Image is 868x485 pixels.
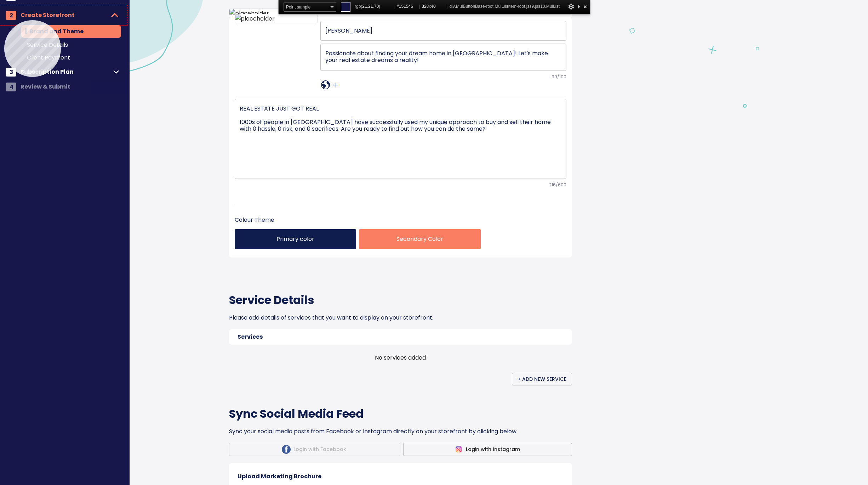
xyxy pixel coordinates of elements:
span: 70 [374,4,379,9]
span: rgb( , , ) [355,2,392,11]
h4: Sync Social Media Feed [229,407,572,421]
span: 21 [368,4,373,9]
p: 216 /600 [549,182,566,188]
button: + Add New Service [512,373,572,386]
img: Instagram-Logo.svg [454,445,463,454]
p: Secondary Color [365,235,475,243]
div: Options [567,2,575,11]
span: Subscription Plan [21,67,110,77]
span: 2 [10,11,13,20]
textarea: Passionate about finding your dream home in [GEOGRAPHIC_DATA]! Let's make your real estate dreams... [325,50,561,64]
p: Primary color [240,235,350,243]
span: | [419,4,420,9]
span: 40 [431,4,435,9]
span: 21 [362,4,367,9]
span: Create Storefront [21,10,108,20]
h4: Service Details [229,293,572,307]
button: Login with Instagram [403,443,572,456]
span: | [394,4,395,9]
div: Collapse This Panel [576,2,582,11]
img: placeholder [235,14,317,23]
span: x [422,2,445,11]
span: 328 [422,4,429,9]
p: 99 /100 [552,74,566,80]
span: crop picture [331,80,341,90]
h6: Services [238,332,263,342]
p: Colour Theme [235,216,274,224]
span: Service Details [27,41,115,49]
span: div [449,2,644,11]
span: 3 [10,68,13,77]
textarea: REAL ESTATE JUST GOT REAL. 1000s of people in [GEOGRAPHIC_DATA] have successfully used my unique ... [240,105,561,172]
div: Client Payment [21,52,121,63]
span: | [446,4,447,9]
h6: Upload Marketing Brochure [229,463,330,481]
div: Brand and Theme [21,25,121,38]
input: Storefront Name [320,21,566,41]
div: Close and Stop Picking [582,2,589,11]
span: + Add New Service [518,375,566,384]
div: Service Details [21,39,121,51]
div: Add a logo or profile image [235,14,318,23]
p: No services added [229,354,572,362]
span: Login with Instagram [409,445,566,454]
img: placeholder [229,9,572,18]
span: .MuiButtonBase-root.MuiListItem-root.jss9.jss10.MuiListItem-gutters.MuiListItem-button.Mui-selected [455,4,644,9]
span: #151546 [396,2,417,11]
span: Client Payment [27,53,115,62]
span: Brand and Theme [27,27,115,36]
p: Please add details of services that you want to display on your storefront. [229,314,572,322]
p: Sync your social media posts from Facebook or Instagram directly on your storefront by clicking b... [229,427,572,436]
